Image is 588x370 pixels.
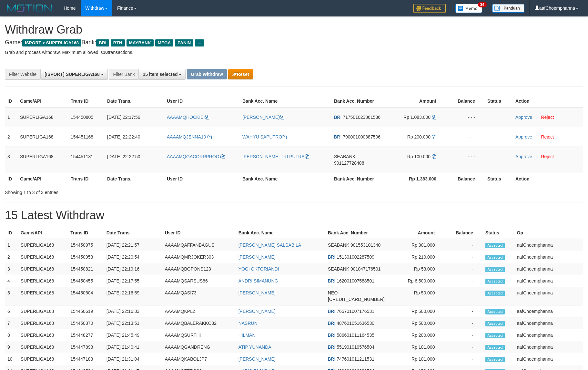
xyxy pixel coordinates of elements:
a: Approve [515,115,532,120]
span: AAAAMQHOCKIE [167,115,204,120]
div: Showing 1 to 3 of 3 entries [5,187,240,196]
span: Copy 901127728408 to clipboard [334,160,364,166]
th: Game/API [17,95,68,107]
th: Amount [387,227,445,239]
span: MAYBANK [127,39,154,46]
span: Rp 200.000 [407,134,431,139]
th: Trans ID [68,95,105,107]
span: Copy 151301002287509 to clipboard [337,254,374,260]
strong: 10 [103,50,108,55]
td: [DATE] 22:13:51 [104,317,162,329]
td: 154450604 [68,287,104,305]
button: Reset [228,69,253,79]
span: SEABANK [328,242,349,248]
a: Approve [515,154,532,159]
td: AAAAMQKPLZ [162,305,236,317]
td: 154450821 [68,263,104,275]
a: ANDRI SIMANUNG [238,278,278,283]
th: Game/API [17,173,68,185]
td: 154450953 [68,251,104,263]
td: AAAAMQMRJOKER303 [162,251,236,263]
th: Bank Acc. Name [240,173,331,185]
th: Date Trans. [105,173,164,185]
a: NASRUN [238,321,258,326]
td: Rp 200,000 [387,329,445,341]
th: Bank Acc. Name [240,95,331,107]
span: Copy 901553101340 to clipboard [350,242,380,248]
td: 154447898 [68,341,104,353]
td: aafChoemphanna [514,263,583,275]
td: Rp 50,000 [387,287,445,305]
td: - [444,287,483,305]
th: Bank Acc. Number [331,173,388,185]
div: Filter Bank [109,69,138,80]
th: Rp 1.383.000 [388,173,446,185]
td: Rp 6,500,000 [387,275,445,287]
td: 3 [5,263,18,275]
td: aafChoemphanna [514,239,583,251]
td: AAAAMQSURTHI [162,329,236,341]
td: 154447183 [68,353,104,365]
td: Rp 101,000 [387,341,445,353]
td: 6 [5,305,18,317]
th: ID [5,173,17,185]
button: 15 item selected [138,69,186,80]
td: SUPERLIGA168 [18,329,68,341]
td: 2 [5,251,18,263]
a: Copy 200000 to clipboard [432,134,436,139]
div: Filter Website [5,69,40,80]
td: SUPERLIGA168 [18,287,68,305]
span: Copy 5859459297920950 to clipboard [328,297,385,302]
th: Date Trans. [105,95,164,107]
span: Accepted [485,321,505,326]
td: aafChoemphanna [514,341,583,353]
a: [PERSON_NAME] SALSABILA [238,242,301,248]
span: ... [195,39,204,46]
img: Button%20Memo.svg [455,4,482,13]
img: Feedback.jpg [413,4,446,13]
th: ID [5,95,17,107]
a: [PERSON_NAME] [242,115,284,120]
td: Rp 101,000 [387,353,445,365]
span: BRI [328,321,335,326]
a: AAAAMQHOCKIE [167,115,209,120]
span: BRI [96,39,109,46]
span: AAAAMQGACORRPROO [167,154,219,159]
th: Trans ID [68,173,105,185]
span: Copy 765701007176531 to clipboard [337,309,374,314]
span: Rp 1.083.000 [403,115,431,120]
th: Bank Acc. Number [325,227,387,239]
span: BRI [328,333,335,338]
h1: 15 Latest Withdraw [5,209,583,222]
td: - - - [446,107,485,127]
td: [DATE] 22:17:55 [104,275,162,287]
td: - - - [446,147,485,173]
span: 154450805 [71,115,93,120]
span: Rp 100.000 [407,154,431,159]
span: 15 item selected [143,72,177,77]
th: Status [485,95,513,107]
a: [PERSON_NAME] [238,356,276,362]
td: AAAAMQKABOLJP7 [162,353,236,365]
td: aafChoemphanna [514,275,583,287]
span: PANIN [175,39,193,46]
td: 154450455 [68,275,104,287]
span: Copy 790001000387506 to clipboard [343,134,380,139]
span: [DATE] 22:22:50 [107,154,140,159]
td: 9 [5,341,18,353]
td: - - - [446,127,485,147]
span: Copy 717501023861536 to clipboard [343,115,380,120]
a: [PERSON_NAME] [238,309,276,314]
span: Copy 747601011211531 to clipboard [337,356,374,362]
span: 154451181 [71,154,93,159]
span: SEABANK [328,266,349,272]
span: BRI [334,134,341,139]
a: Reject [541,115,554,120]
td: 154450975 [68,239,104,251]
span: BTN [111,39,125,46]
th: Status [483,227,514,239]
th: Op [514,227,583,239]
td: SUPERLIGA168 [18,251,68,263]
span: Copy 586601011164535 to clipboard [337,333,374,338]
span: ISPORT > SUPERLIGA168 [22,39,81,46]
